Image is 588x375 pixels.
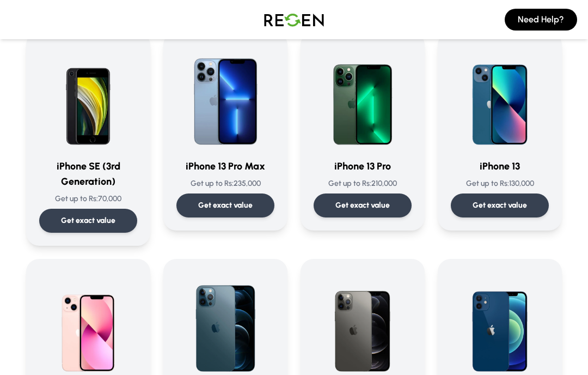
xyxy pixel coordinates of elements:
img: iPhone 13 Pro [314,45,412,150]
p: Get exact value [198,200,253,211]
h3: iPhone 13 [451,159,549,174]
p: Get up to Rs: 210,000 [314,178,412,189]
p: Get up to Rs: 70,000 [39,193,137,204]
p: Get up to Rs: 130,000 [451,178,549,189]
img: iPhone 13 [451,45,549,150]
p: Get exact value [335,200,390,211]
h3: iPhone SE (3rd Generation) [39,159,137,189]
p: Get exact value [473,200,527,211]
h3: iPhone 13 Pro Max [176,159,274,174]
img: iPhone 13 Pro Max [176,45,274,150]
img: Logo [256,4,332,35]
p: Get up to Rs: 235,000 [176,178,274,189]
h3: iPhone 13 Pro [314,159,412,174]
img: iPhone SE (3rd Generation) [39,45,137,150]
button: Need Help? [505,9,577,31]
p: Get exact value [61,215,115,226]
